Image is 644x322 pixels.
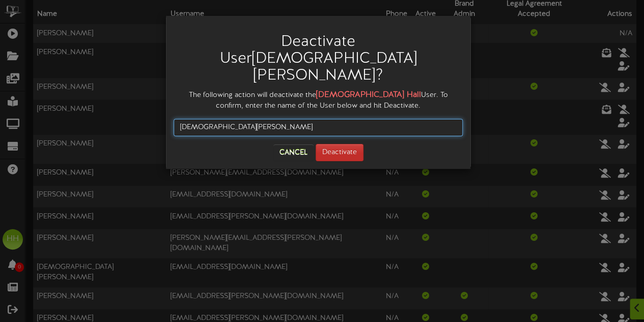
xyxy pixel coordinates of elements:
[316,144,363,161] button: Deactivate
[316,90,421,100] strong: [DEMOGRAPHIC_DATA] Hall
[174,119,463,136] input: Christian Hall
[273,144,314,161] button: Cancel
[181,34,455,84] h2: Deactivate User [DEMOGRAPHIC_DATA][PERSON_NAME] ?
[174,89,463,111] div: The following action will deactivate the User. To confirm, enter the name of the User below and h...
